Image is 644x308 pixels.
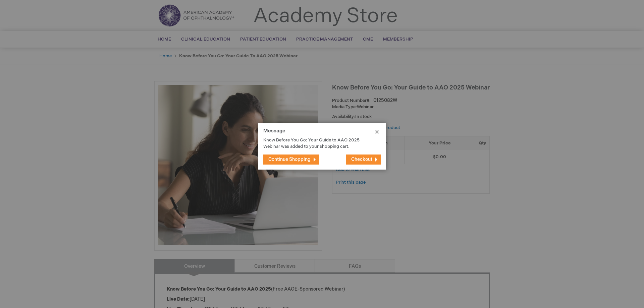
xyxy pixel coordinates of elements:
[263,137,371,149] p: Know Before You Go: Your Guide to AAO 2025 Webinar was added to your shopping cart.
[263,155,319,165] button: Continue Shopping
[263,128,381,137] h1: Message
[268,157,311,162] span: Continue Shopping
[346,155,381,165] button: Checkout
[351,157,372,162] span: Checkout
